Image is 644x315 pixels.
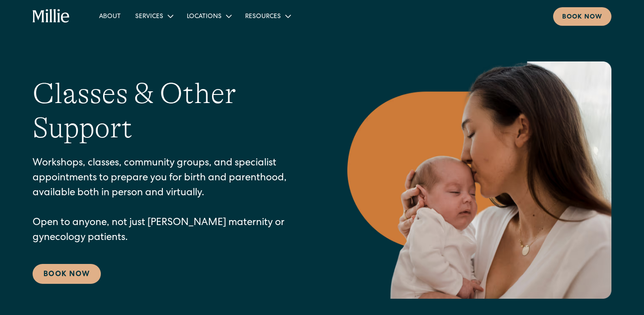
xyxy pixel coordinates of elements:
a: Book now [553,7,611,26]
h1: Classes & Other Support [33,76,311,146]
div: Services [135,12,163,22]
a: About [92,9,128,24]
div: Locations [187,12,222,22]
p: Workshops, classes, community groups, and specialist appointments to prepare you for birth and pa... [33,156,311,246]
div: Resources [245,12,281,22]
a: home [33,9,70,24]
div: Book now [562,13,602,22]
img: Mother kissing her newborn on the forehead, capturing a peaceful moment of love and connection in... [347,61,611,299]
div: Resources [238,9,297,24]
a: Book Now [33,264,101,284]
div: Services [128,9,180,24]
div: Locations [180,9,238,24]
